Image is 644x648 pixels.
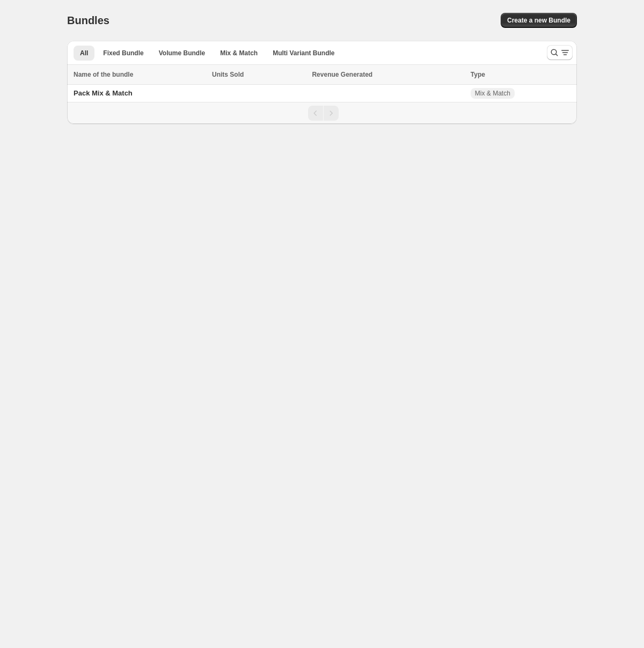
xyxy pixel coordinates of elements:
span: Mix & Match [220,49,258,57]
span: Volume Bundle [159,49,205,57]
div: Name of the bundle [74,69,206,80]
button: Revenue Generated [312,69,383,80]
span: Create a new Bundle [507,16,570,25]
button: Create a new Bundle [501,13,577,28]
span: Multi Variant Bundle [273,49,334,57]
h1: Bundles [67,14,109,27]
span: Revenue Generated [312,69,372,80]
span: Mix & Match [475,89,510,98]
span: Pack Mix & Match [74,89,133,97]
button: Search and filter results [547,45,573,60]
span: Units Sold [212,69,244,80]
div: Type [471,69,570,80]
nav: Pagination [67,102,577,124]
button: Units Sold [212,69,254,80]
span: All [80,49,88,57]
span: Fixed Bundle [103,49,143,57]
